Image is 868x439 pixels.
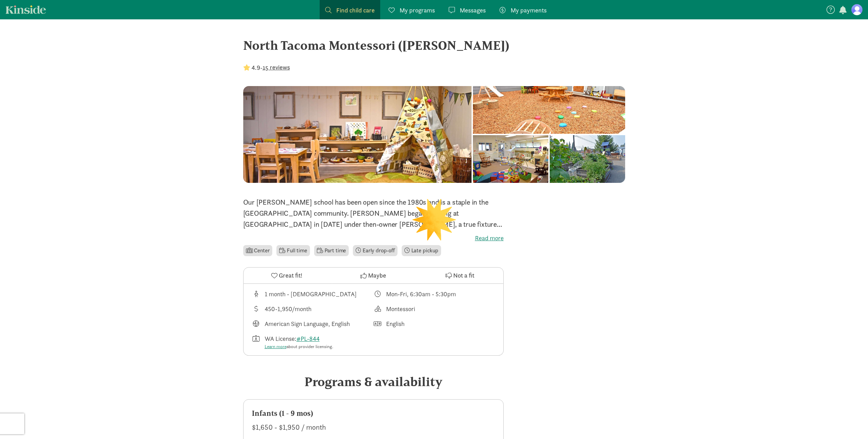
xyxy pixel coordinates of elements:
[386,319,404,328] div: English
[263,63,290,72] button: 15 reviews
[252,422,495,433] div: $1,650 - $1,950 / month
[417,268,503,283] button: Not a fit
[243,234,504,242] label: Read more
[368,271,386,280] span: Maybe
[265,304,311,314] div: 450-1,950/month
[511,6,547,15] span: My payments
[386,289,456,299] div: Mon-Fri, 6:30am - 5:30pm
[243,36,625,55] div: North Tacoma Montessori ([PERSON_NAME])
[252,64,260,72] strong: 4.9
[252,319,374,328] div: Languages taught
[402,245,441,256] li: Late pickup
[373,319,495,328] div: Languages spoken
[336,6,375,15] span: Find child care
[252,289,374,299] div: Age range for children that this provider cares for
[373,289,495,299] div: Class schedule
[243,63,290,72] div: -
[243,372,504,391] div: Programs & availability
[460,6,486,15] span: Messages
[400,6,435,15] span: My programs
[252,304,374,314] div: Average tuition for this program
[265,343,333,350] div: about provider licensing.
[244,268,330,283] button: Great fit!
[453,271,474,280] span: Not a fit
[6,5,46,14] a: Kinside
[353,245,398,256] li: Early drop-off
[296,335,320,343] a: #PL-844
[252,408,495,419] div: Infants (1 - 9 mos)
[373,304,495,314] div: This provider's education philosophy
[265,319,350,328] div: American Sign Language, English
[314,245,349,256] li: Part time
[265,344,286,349] a: Learn more
[265,289,357,299] div: 1 month - [DEMOGRAPHIC_DATA]
[243,197,504,230] p: Our [PERSON_NAME] school has been open since the 1980s and is a staple in the [GEOGRAPHIC_DATA] c...
[279,271,302,280] span: Great fit!
[265,334,333,350] div: WA License:
[252,334,374,350] div: License number
[330,268,417,283] button: Maybe
[386,304,415,314] div: Montessori
[243,245,273,256] li: Center
[276,245,310,256] li: Full time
